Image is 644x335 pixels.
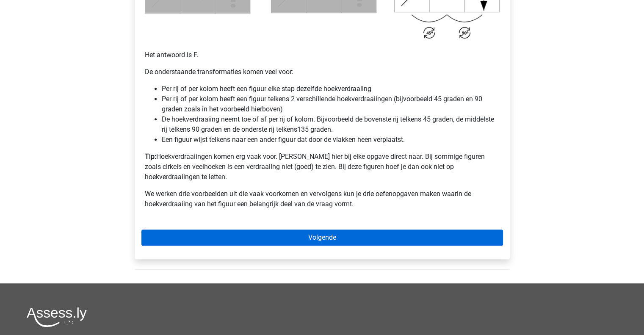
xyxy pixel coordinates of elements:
li: Een figuur wijst telkens naar een ander figuur dat door de vlakken heen verplaatst. [162,135,500,145]
a: Volgende [141,230,503,246]
p: Het antwoord is F. [145,40,500,60]
li: Per rij of per kolom heeft een figuur telkens 2 verschillende hoekverdraaiingen (bijvoorbeeld 45 ... [162,94,500,114]
li: Per rij of per kolom heeft een figuur elke stap dezelfde hoekverdraaiing [162,84,500,94]
li: De hoekverdraaiing neemt toe of af per rij of kolom. Bijvoorbeeld de bovenste rij telkens 45 grad... [162,114,500,135]
img: Assessly logo [27,307,87,327]
p: Hoekverdraaiingen komen erg vaak voor. [PERSON_NAME] hier bij elke opgave direct naar. Bij sommig... [145,152,500,182]
p: We werken drie voorbeelden uit die vaak voorkomen en vervolgens kun je drie oefenopgaven maken wa... [145,189,500,209]
p: De onderstaande transformaties komen veel voor: [145,67,500,77]
b: Tip: [145,152,156,161]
